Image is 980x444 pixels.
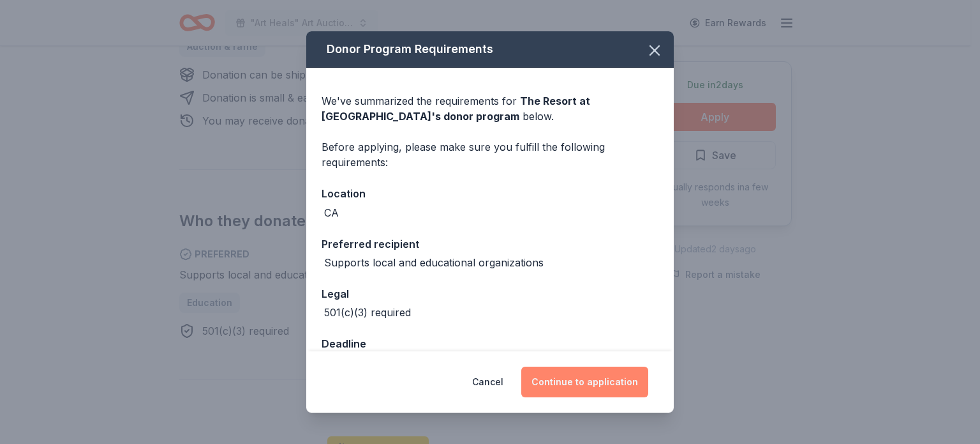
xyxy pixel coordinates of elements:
[322,139,658,170] div: Before applying, please make sure you fulfill the following requirements:
[324,205,339,220] div: CA
[322,335,658,352] div: Deadline
[521,367,648,397] button: Continue to application
[472,367,503,397] button: Cancel
[306,31,674,68] div: Donor Program Requirements
[322,93,658,124] div: We've summarized the requirements for below.
[324,255,544,270] div: Supports local and educational organizations
[322,236,658,252] div: Preferred recipient
[322,185,658,202] div: Location
[324,305,411,320] div: 501(c)(3) required
[322,286,658,302] div: Legal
